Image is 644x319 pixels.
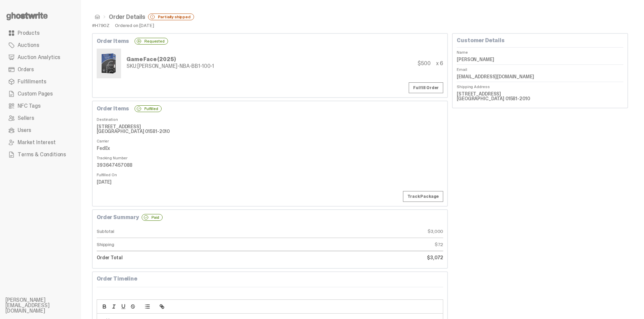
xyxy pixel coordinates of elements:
[119,302,128,311] button: underline
[92,23,110,28] div: #H790Z
[97,143,443,153] dd: FedEx
[5,76,76,88] a: Fulfillments
[409,82,443,93] a: Fulfill Order
[5,136,76,149] a: Market Interest
[18,103,41,109] span: NFC Tags
[18,30,40,36] span: Products
[97,136,443,143] dt: Carrier
[97,170,443,177] dt: Fulfilled On
[18,79,46,84] span: Fulfillments
[5,297,87,314] li: [PERSON_NAME][EMAIL_ADDRESS][DOMAIN_NAME]
[18,91,53,97] span: Custom Pages
[18,67,34,72] span: Orders
[18,152,66,157] span: Terms & Conditions
[148,14,194,20] div: Partially shipped
[109,302,119,311] button: italic
[126,62,137,70] span: SKU:
[97,106,129,111] b: Order Items
[436,61,444,66] div: x 6
[97,225,270,238] dt: Subtotal
[5,39,76,51] a: Auctions
[115,23,154,28] div: Ordered on [DATE]
[97,160,443,170] dd: 393647457088
[128,302,138,311] button: strike
[97,122,443,136] dd: [STREET_ADDRESS] [GEOGRAPHIC_DATA] 01581-2010
[5,124,76,136] a: Users
[457,72,623,82] dd: [EMAIL_ADDRESS][DOMAIN_NAME]
[157,302,167,311] button: link
[97,153,443,160] dt: Tracking Number
[135,105,162,112] div: Fulfilled
[457,64,623,72] dt: Email
[97,238,270,251] dt: Shipping
[18,115,34,121] span: Sellers
[100,302,109,311] button: bold
[18,128,31,133] span: Users
[18,140,56,145] span: Market Interest
[5,63,76,76] a: Orders
[457,82,623,89] dt: Shipping Address
[97,215,139,220] b: Order Summary
[270,238,444,251] dd: $72
[457,54,623,64] dd: [PERSON_NAME]
[97,251,270,264] dt: Order Total
[5,27,76,39] a: Products
[457,89,623,104] dd: [STREET_ADDRESS] [GEOGRAPHIC_DATA] 01581-2010
[97,275,137,282] b: Order Timeline
[457,37,504,44] b: Customer Details
[5,100,76,112] a: NFC Tags
[5,88,76,100] a: Custom Pages
[418,61,430,66] div: $500
[5,112,76,124] a: Sellers
[5,51,76,63] a: Auction Analytics
[270,251,444,264] dd: $3,072
[403,191,443,202] a: Track Package
[142,214,163,221] div: Paid
[18,43,39,48] span: Auctions
[135,38,168,45] div: Requested
[143,302,152,311] button: list: bullet
[97,38,129,44] b: Order Items
[18,55,60,60] span: Auction Analytics
[270,225,444,238] dd: $3,000
[126,57,214,62] div: Game Face (2025)
[97,115,443,122] dt: Destination
[98,50,120,77] img: NBA-Hero-1.png
[100,14,194,20] li: Order Details
[5,149,76,161] a: Terms & Conditions
[97,177,443,187] dd: [DATE]
[457,47,623,54] dt: Name
[126,63,214,69] div: [PERSON_NAME]-NBA-BB1-100-1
